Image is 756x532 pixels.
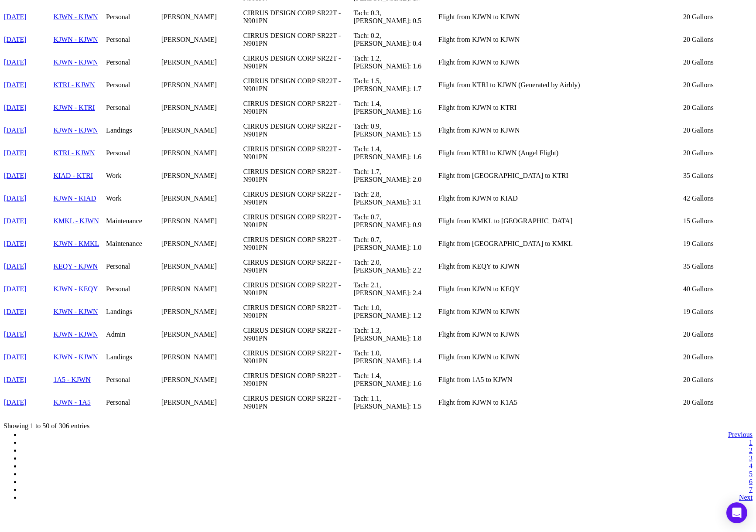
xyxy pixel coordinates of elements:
td: [PERSON_NAME] [161,164,243,187]
td: CIRRUS DESIGN CORP SR22T - N901PN [243,74,353,96]
td: Personal [106,391,161,414]
td: Tach: 1.0, [PERSON_NAME]: 1.2 [353,300,438,323]
td: [PERSON_NAME] [161,255,243,278]
a: [DATE] [4,13,52,21]
td: CIRRUS DESIGN CORP SR22T - N901PN [243,28,353,51]
a: Next [739,494,753,501]
td: Personal [106,74,161,96]
td: Flight from KJWN to KJWN [438,28,683,51]
td: Flight from 1A5 to KJWN [438,368,683,391]
td: Flight from KJWN to KJWN [438,6,683,28]
p: [DATE] [4,217,52,225]
a: KJWN - KJWN [53,353,98,361]
a: KMKL - KJWN [53,217,99,225]
td: Personal [106,51,161,74]
td: Tach: 1.0, [PERSON_NAME]: 1.4 [353,346,438,368]
td: [PERSON_NAME] [161,28,243,51]
a: KTRI - KJWN [53,81,95,89]
td: Tach: 0.3, [PERSON_NAME]: 0.5 [353,6,438,28]
td: CIRRUS DESIGN CORP SR22T - N901PN [243,210,353,232]
a: [DATE] [4,376,52,384]
td: 20 Gallons [683,51,753,74]
td: CIRRUS DESIGN CORP SR22T - N901PN [243,164,353,187]
td: Flight from [GEOGRAPHIC_DATA] to KMKL [438,232,683,255]
a: [DATE] [4,126,52,134]
td: 35 Gallons [683,164,753,187]
td: 20 Gallons [683,96,753,119]
td: Personal [106,142,161,164]
td: Tach: 0.7, [PERSON_NAME]: 1.0 [353,232,438,255]
td: Tach: 1.4, [PERSON_NAME]: 1.6 [353,96,438,119]
a: KJWN - KJWN [53,308,98,315]
a: KJWN - KJWN [53,126,98,134]
td: 42 Gallons [683,187,753,210]
td: Flight from KEQY to KJWN [438,255,683,278]
td: 20 Gallons [683,142,753,164]
td: Flight from KJWN to KEQY [438,278,683,300]
td: Flight from KJWN to KJWN [438,323,683,346]
td: [PERSON_NAME] [161,187,243,210]
td: [PERSON_NAME] [161,368,243,391]
td: Flight from [GEOGRAPHIC_DATA] to KTRI [438,164,683,187]
p: [DATE] [4,285,52,293]
td: 20 Gallons [683,74,753,96]
td: [PERSON_NAME] [161,300,243,323]
td: Maintenance [106,232,161,255]
td: CIRRUS DESIGN CORP SR22T - N901PN [243,300,353,323]
td: Tach: 2.1, [PERSON_NAME]: 2.4 [353,278,438,300]
td: [PERSON_NAME] [161,119,243,142]
a: KJWN - KJWN [53,331,98,338]
td: CIRRUS DESIGN CORP SR22T - N901PN [243,187,353,210]
a: [DATE] [4,58,52,66]
td: CIRRUS DESIGN CORP SR22T - N901PN [243,51,353,74]
a: [DATE] [4,81,52,89]
td: [PERSON_NAME] [161,142,243,164]
a: [DATE] [4,194,52,202]
td: Tach: 2.8, [PERSON_NAME]: 3.1 [353,187,438,210]
a: KIAD - KTRI [53,172,93,179]
a: KTRI - KJWN [53,149,95,157]
a: 2 [749,447,753,454]
td: Tach: 1.4, [PERSON_NAME]: 1.6 [353,368,438,391]
a: [DATE] [4,36,52,44]
td: 20 Gallons [683,346,753,368]
td: Tach: 1.5, [PERSON_NAME]: 1.7 [353,74,438,96]
td: 20 Gallons [683,368,753,391]
a: [DATE] [4,331,52,338]
td: CIRRUS DESIGN CORP SR22T - N901PN [243,391,353,414]
td: 20 Gallons [683,391,753,414]
td: Personal [106,368,161,391]
a: KJWN - 1A5 [53,399,90,406]
td: 40 Gallons [683,278,753,300]
p: [DATE] [4,172,52,180]
td: Flight from KJWN to KJWN [438,346,683,368]
td: Personal [106,28,161,51]
td: 20 Gallons [683,6,753,28]
td: CIRRUS DESIGN CORP SR22T - N901PN [243,142,353,164]
a: [DATE] [4,149,52,157]
td: CIRRUS DESIGN CORP SR22T - N901PN [243,119,353,142]
a: KJWN - KJWN [53,36,98,43]
td: CIRRUS DESIGN CORP SR22T - N901PN [243,232,353,255]
td: CIRRUS DESIGN CORP SR22T - N901PN [243,368,353,391]
td: Flight from KJWN to KJWN [438,119,683,142]
td: CIRRUS DESIGN CORP SR22T - N901PN [243,255,353,278]
td: 19 Gallons [683,300,753,323]
td: [PERSON_NAME] [161,323,243,346]
td: Personal [106,255,161,278]
a: [DATE] [4,240,52,248]
td: Tach: 0.9, [PERSON_NAME]: 1.5 [353,119,438,142]
td: Tach: 0.2, [PERSON_NAME]: 0.4 [353,28,438,51]
a: KJWN - KMKL [53,240,99,247]
td: Admin [106,323,161,346]
td: Personal [106,96,161,119]
td: Flight from KMKL to [GEOGRAPHIC_DATA] [438,210,683,232]
a: KJWN - KTRI [53,104,95,111]
td: 35 Gallons [683,255,753,278]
